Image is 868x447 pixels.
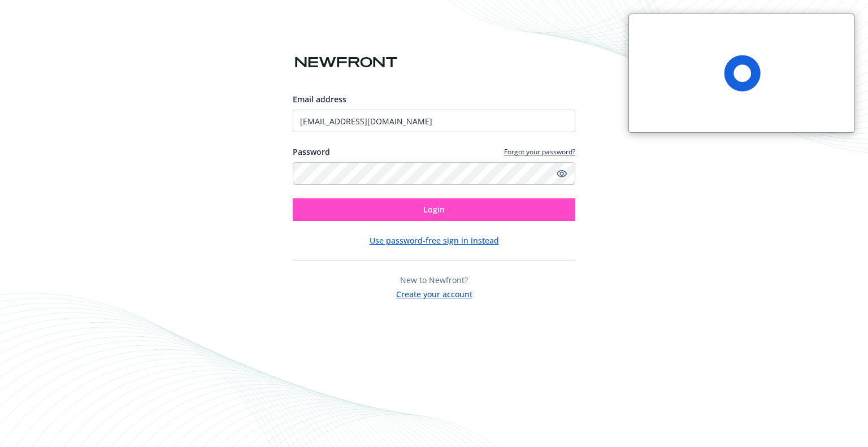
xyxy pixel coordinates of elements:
button: Create your account [396,286,472,300]
span: Loading [724,55,761,92]
label: Password [293,146,330,158]
span: Email address [293,94,346,105]
input: Enter your password [293,162,575,185]
input: Enter your email [293,110,575,132]
img: Newfront logo [293,53,400,72]
a: Forgot your password? [504,147,575,157]
button: Use password-free sign in instead [370,235,499,246]
a: Show password [555,167,568,180]
span: New to Newfront? [400,275,468,285]
button: Login [293,198,575,221]
span: Login [423,204,445,215]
